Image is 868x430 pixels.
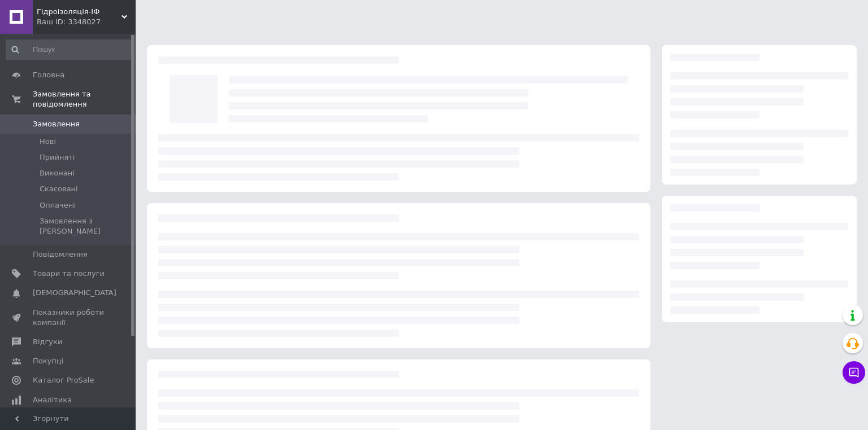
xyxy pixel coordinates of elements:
[33,337,62,347] span: Відгуки
[33,70,64,80] span: Головна
[37,17,136,27] div: Ваш ID: 3348027
[37,7,121,17] span: Гідроізоляція-ІФ
[33,89,136,109] span: Замовлення та повідомлення
[33,375,94,385] span: Каталог ProSale
[33,356,63,366] span: Покупці
[40,137,56,147] span: Нові
[843,361,865,384] button: Чат з покупцем
[40,200,75,210] span: Оплачені
[33,308,105,328] span: Показники роботи компанії
[33,269,105,279] span: Товари та послуги
[33,288,116,298] span: [DEMOGRAPHIC_DATA]
[40,152,75,163] span: Прийняті
[40,216,132,236] span: Замовлення з [PERSON_NAME]
[40,168,75,178] span: Виконані
[33,119,80,129] span: Замовлення
[6,40,133,60] input: Пошук
[33,395,72,405] span: Аналітика
[33,249,88,260] span: Повідомлення
[40,184,78,194] span: Скасовані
